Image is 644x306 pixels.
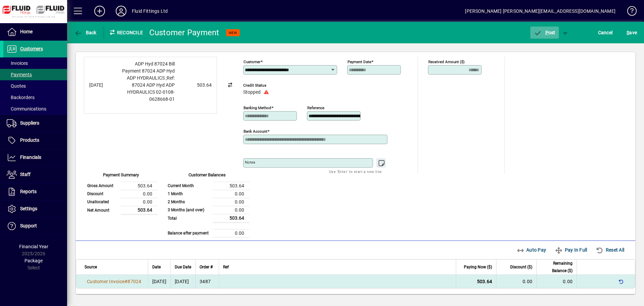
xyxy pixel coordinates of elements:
td: 0.00 [213,198,250,206]
mat-label: Bank Account [244,129,267,134]
app-page-summary-card: Payment Summary [84,173,158,215]
mat-label: Banking method [244,105,271,110]
span: Cancel [598,27,613,38]
span: # [124,279,127,284]
div: Fluid Fittings Ltd [132,6,168,16]
a: Customer Invoice#87024 [85,278,144,285]
button: Pay In Full [552,244,590,256]
a: Products [3,132,67,149]
a: Knowledge Base [622,1,636,23]
div: Payment Summary [84,172,158,182]
span: Reset All [596,245,624,255]
span: Pay In Full [555,245,587,255]
span: Customer Invoice [87,279,124,284]
button: Reset All [593,244,627,256]
span: Suppliers [20,120,39,126]
mat-label: Payment Date [347,59,371,64]
a: Invoices [3,57,67,69]
td: Total [164,214,213,222]
a: Home [3,24,67,40]
div: Customer Balances [164,172,250,182]
button: Cancel [596,27,614,39]
td: 503.64 [121,182,158,190]
span: Source [85,263,97,271]
mat-label: Reference [307,105,324,110]
span: Settings [20,206,37,211]
mat-label: Received Amount ($) [428,59,465,64]
span: Date [152,263,161,271]
span: 87024 [127,279,141,284]
td: 503.64 [213,182,250,190]
span: Order # [200,263,213,271]
td: 0.00 [213,206,250,214]
td: 2 Months [164,198,213,206]
mat-label: Notes [245,160,255,165]
a: Settings [3,201,67,217]
span: Stopped [243,90,261,95]
app-page-header-button: Back [67,27,104,39]
span: 503.64 [477,279,492,284]
span: Staff [20,172,31,177]
span: Home [20,29,33,34]
span: Products [20,137,39,143]
a: Staff [3,166,67,183]
td: Net Amount [84,206,121,214]
td: 1 Month [164,190,213,198]
a: Suppliers [3,115,67,132]
div: Customer Payment [149,27,219,38]
span: Remaining Balance ($) [541,260,573,274]
span: Back [74,30,97,35]
button: Add [89,5,110,17]
span: [DATE] [152,279,167,284]
span: ADP Hyd 87024 Bill Payment 87024 ADP Hyd ADP HYDRAULICS ;Ref: 87024 ADP Hyd ADP HYDRAULICS 02-010... [122,61,175,102]
a: Backorders [3,92,67,103]
button: Back [72,27,98,39]
a: Communications [3,103,67,115]
td: 503.64 [213,214,250,222]
td: 503.64 [121,206,158,214]
span: Backorders [7,95,35,100]
span: ave [627,27,637,38]
div: Reconcile [104,27,144,38]
span: Financial Year [19,244,48,249]
a: Support [3,218,67,234]
span: Discount ($) [510,263,532,271]
span: Reports [20,189,37,194]
div: [PERSON_NAME] [PERSON_NAME][EMAIL_ADDRESS][DOMAIN_NAME] [465,6,615,16]
span: Credit status [243,83,344,88]
td: 0.00 [121,198,158,206]
a: Payments [3,69,67,80]
button: Post [530,27,559,39]
button: Save [625,27,639,39]
td: [DATE] [170,275,195,288]
td: Unallocated [84,198,121,206]
div: 503.64 [178,82,212,89]
td: Gross Amount [84,182,121,190]
td: Current Month [164,182,213,190]
span: Financials [20,155,41,160]
button: Profile [110,5,132,17]
span: 0.00 [523,279,532,284]
span: Quotes [7,83,26,89]
span: NEW [229,31,237,35]
app-page-summary-card: Customer Balances [164,173,250,237]
span: S [627,30,629,35]
span: P [545,30,548,35]
td: 3 Months (and over) [164,206,213,214]
span: Package [24,258,43,263]
span: 0.00 [563,279,573,284]
a: Quotes [3,80,67,92]
div: [DATE] [89,82,116,89]
a: Reports [3,183,67,200]
span: Due Date [175,263,191,271]
span: Support [20,223,37,228]
td: 0.00 [213,229,250,237]
td: 0.00 [213,190,250,198]
td: 3487 [195,275,219,288]
span: ost [534,30,555,35]
td: 0.00 [121,190,158,198]
span: Paying Now ($) [464,263,492,271]
span: Payments [7,72,32,77]
mat-label: Customer [244,59,261,64]
mat-hint: Use 'Enter' to start a new line [329,168,382,175]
